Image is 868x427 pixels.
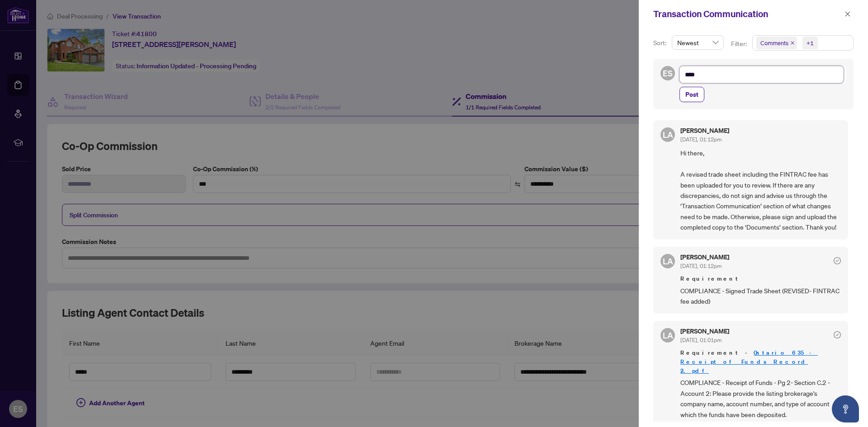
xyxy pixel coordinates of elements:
[680,328,729,334] h5: [PERSON_NAME]
[653,38,668,48] p: Sort:
[663,329,673,342] span: LA
[663,128,673,141] span: LA
[834,257,841,264] span: check-circle
[680,377,841,420] span: COMPLIANCE - Receipt of Funds - Pg 2- Section C.2 - Account 2: Please provide the listing brokera...
[680,148,841,232] span: Hi there, A revised trade sheet including the FINTRAC fee has been uploaded for you to review. If...
[679,87,704,102] button: Post
[677,36,718,49] span: Newest
[685,87,698,102] span: Post
[680,349,818,375] a: Ontario 635 - Receipt of Funds Record 2.pdf
[760,38,788,47] span: Comments
[756,37,797,49] span: Comments
[680,254,729,260] h5: [PERSON_NAME]
[680,337,722,343] span: [DATE], 01:01pm
[832,395,859,422] button: Open asap
[680,136,722,143] span: [DATE], 01:12pm
[680,127,729,134] h5: [PERSON_NAME]
[663,255,673,267] span: LA
[663,67,673,80] span: ES
[731,39,748,49] p: Filter:
[680,274,841,283] span: Requirement
[680,286,841,307] span: COMPLIANCE - Signed Trade Sheet (REVISED- FINTRAC fee added)
[844,11,851,17] span: close
[680,263,722,269] span: [DATE], 01:12pm
[834,331,841,338] span: check-circle
[790,41,795,45] span: close
[680,348,841,375] span: Requirement -
[807,38,814,47] div: +1
[653,7,842,21] div: Transaction Communication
